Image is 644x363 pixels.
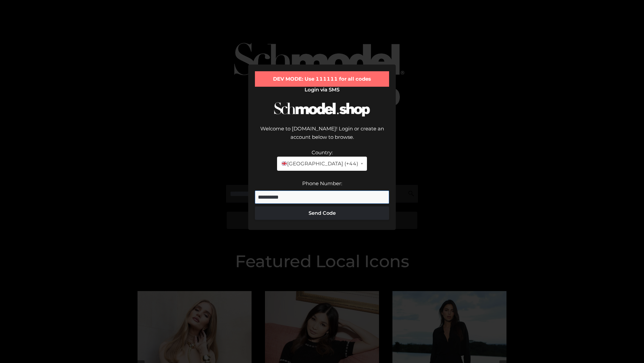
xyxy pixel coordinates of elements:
[302,180,342,187] label: Phone Number:
[255,87,389,93] h2: Login via SMS
[255,206,389,220] button: Send Code
[282,161,287,166] img: 🇬🇧
[272,96,372,123] img: Schmodel Logo
[255,124,389,148] div: Welcome to [DOMAIN_NAME]! Login or create an account below to browse.
[281,159,358,168] span: [GEOGRAPHIC_DATA] (+44)
[312,149,333,156] label: Country:
[255,71,389,87] div: DEV MODE: Use 111111 for all codes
